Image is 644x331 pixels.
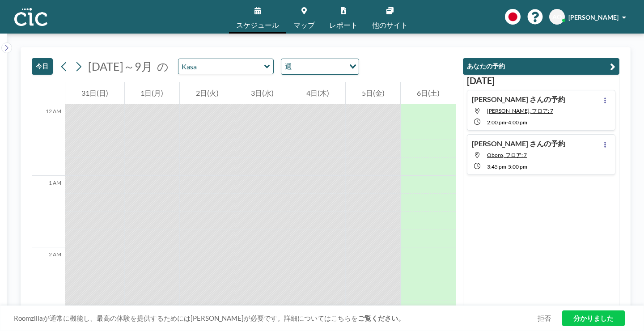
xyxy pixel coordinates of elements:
font: AO [552,13,562,21]
div: 6日(土) [401,82,456,104]
font: 週 [285,62,292,70]
font: レポート [329,21,358,29]
div: オプションを検索 [281,59,359,74]
input: オプションを検索 [295,61,344,72]
font: マップ [293,21,315,29]
span: 4:00 PM [508,119,527,126]
img: 組織ロゴ [14,8,47,26]
span: Oboro, フロア: 7 [487,152,527,158]
div: 5日(金) [346,82,401,104]
h3: [DATE] [467,75,615,86]
div: 1 AM [32,176,65,247]
div: 2日(火) [180,82,235,104]
font: [DATE]～9月 [88,59,153,73]
font: の [157,59,169,73]
a: 拒否 [538,314,551,323]
div: 12 AM [32,104,65,176]
button: あなたの予約 [463,58,619,75]
font: 他のサイト [372,21,408,29]
div: 31日(日) [65,82,124,104]
font: あなたの予約 [467,62,505,70]
div: 2 AM [32,247,65,319]
span: 5:00 PM [508,163,527,170]
h4: [PERSON_NAME] さんの予約 [472,95,565,104]
button: 今日 [32,58,53,75]
font: [PERSON_NAME] [568,13,619,21]
input: Kasa [178,59,264,74]
font: Roomzillaが通常に機能し、最高の体験を提供するためには[PERSON_NAME]が必要です。詳細についてはこちらを [14,314,358,322]
div: 1日(月) [125,82,180,104]
h4: [PERSON_NAME] さんの予約 [472,139,565,148]
div: 4日(木) [290,82,345,104]
a: ご覧ください。 [358,314,405,322]
span: Kasa, フロア: 7 [487,107,553,114]
span: - [506,119,508,126]
font: 拒否 [538,314,551,322]
font: 今日 [36,62,49,70]
span: 3:45 PM [487,163,506,170]
font: 分かりました [573,314,614,322]
span: 2:00 PM [487,119,506,126]
font: スケジュール [236,21,279,29]
div: 3日(水) [235,82,290,104]
span: - [506,163,508,170]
